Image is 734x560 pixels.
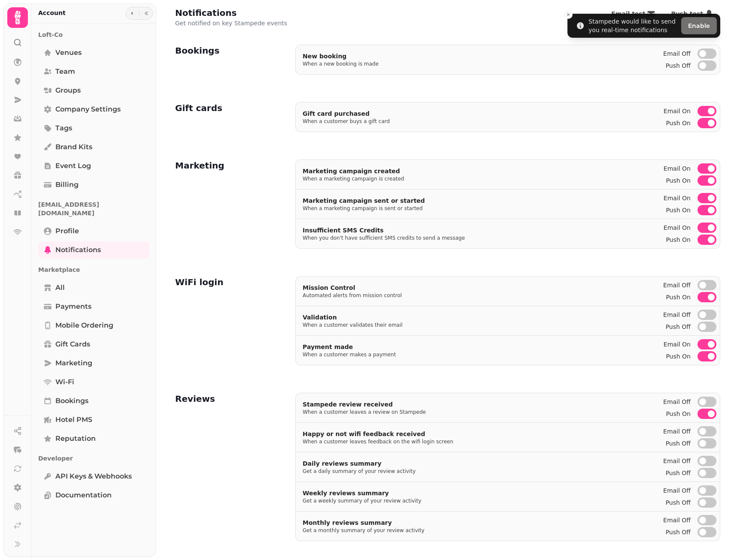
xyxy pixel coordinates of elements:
[663,515,691,525] label: Email off
[55,377,74,387] span: Wi-Fi
[55,104,121,114] span: Company settings
[303,518,425,527] p: Monthly reviews summary
[38,27,149,42] p: Loft-Co
[663,485,691,496] label: Email off
[38,279,149,296] a: All
[55,180,79,190] span: Billing
[175,102,222,114] h2: Gift cards
[666,322,691,332] label: Push off
[604,7,662,21] button: Email test
[55,245,101,255] span: Notifications
[666,292,691,302] label: Push on
[666,235,691,245] label: Push on
[303,527,425,534] p: Get a monthly summary of your review activity
[663,426,691,437] label: Email off
[664,193,691,203] label: Email on
[55,358,92,368] span: Marketing
[38,411,149,428] a: Hotel PMS
[303,52,379,60] p: New booking
[303,322,403,328] p: When a customer validates their email
[55,301,91,312] span: Payments
[38,317,149,334] a: Mobile ordering
[38,392,149,409] a: Bookings
[38,82,149,99] a: Groups
[303,283,402,292] p: Mission Control
[38,9,66,17] h2: Account
[55,123,72,133] span: Tags
[303,235,465,241] p: When you don't have sufficient SMS credits to send a message
[303,430,453,438] p: Happy or not wifi feedback received
[303,109,390,118] p: Gift card purchased
[38,336,149,353] a: Gift cards
[38,262,149,277] p: Marketplace
[175,276,223,288] h2: WiFi login
[303,459,416,468] p: Daily reviews summary
[666,175,691,186] label: Push on
[666,351,691,361] label: Push on
[55,471,132,482] span: API keys & webhooks
[38,468,149,485] a: API keys & webhooks
[588,17,678,34] div: Stampede would like to send you real-time notifications
[666,205,691,215] label: Push on
[175,45,219,57] h2: Bookings
[303,205,425,212] p: When a marketing campaign is sent or started
[666,118,691,128] label: Push on
[55,283,65,293] span: All
[664,223,691,233] label: Email on
[303,60,379,67] p: When a new booking is made
[303,313,403,322] p: Validation
[38,63,149,80] a: Team
[38,241,149,259] a: Notifications
[55,161,91,171] span: Event log
[55,142,92,152] span: Brand Kits
[303,489,422,497] p: Weekly reviews summary
[666,497,691,508] label: Push off
[38,176,149,193] a: Billing
[55,415,92,425] span: Hotel PMS
[666,527,691,537] label: Push off
[663,310,691,320] label: Email off
[663,397,691,407] label: Email off
[664,106,691,116] label: Email on
[664,7,720,21] button: Push test
[664,163,691,174] label: Email on
[38,451,149,466] p: Developer
[303,400,426,409] p: Stampede review received
[681,17,717,34] button: Enable
[175,19,287,27] p: Get notified on key Stampede events
[663,456,691,466] label: Email off
[564,10,573,19] button: Close toast
[666,438,691,449] label: Push off
[663,48,691,59] label: Email off
[175,7,287,19] h2: Notifications
[55,396,88,406] span: Bookings
[55,226,79,236] span: Profile
[55,66,75,77] span: Team
[55,320,113,331] span: Mobile ordering
[38,298,149,315] a: Payments
[55,85,81,96] span: Groups
[38,223,149,240] a: Profile
[664,339,691,349] label: Email on
[38,430,149,447] a: Reputation
[303,118,390,125] p: When a customer buys a gift card
[175,160,224,172] h2: Marketing
[55,48,82,58] span: Venues
[55,339,90,349] span: Gift cards
[666,409,691,419] label: Push on
[303,175,404,182] p: When a marketing campaign is created
[38,101,149,118] a: Company settings
[38,197,149,221] p: [EMAIL_ADDRESS][DOMAIN_NAME]
[303,343,396,351] p: Payment made
[303,196,425,205] p: Marketing campaign sent or started
[303,438,453,445] p: When a customer leaves feedback on the wifi login screen
[38,44,149,61] a: Venues
[303,497,422,504] p: Get a weekly summary of your review activity
[666,60,691,71] label: Push off
[55,490,112,500] span: Documentation
[303,409,426,415] p: When a customer leaves a review on Stampede
[663,280,691,290] label: Email off
[38,355,149,372] a: Marketing
[38,157,149,175] a: Event log
[38,120,149,137] a: Tags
